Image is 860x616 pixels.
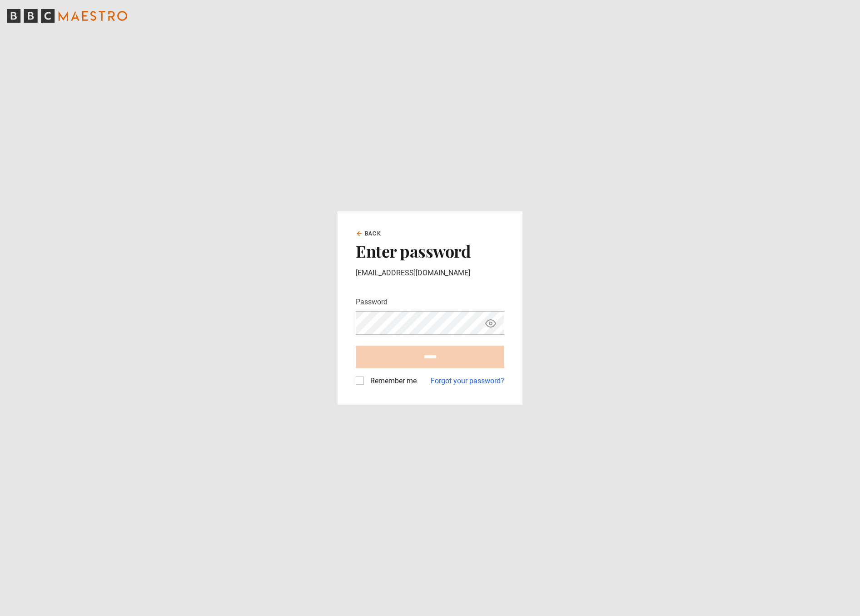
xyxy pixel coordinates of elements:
h2: Enter password [356,241,504,260]
p: [EMAIL_ADDRESS][DOMAIN_NAME] [356,268,504,279]
span: Back [365,230,381,238]
a: Forgot your password? [431,376,504,386]
button: Show password [483,315,498,331]
svg: BBC Maestro [7,9,127,23]
a: Back [356,230,381,238]
label: Remember me [367,376,417,386]
label: Password [356,297,388,308]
